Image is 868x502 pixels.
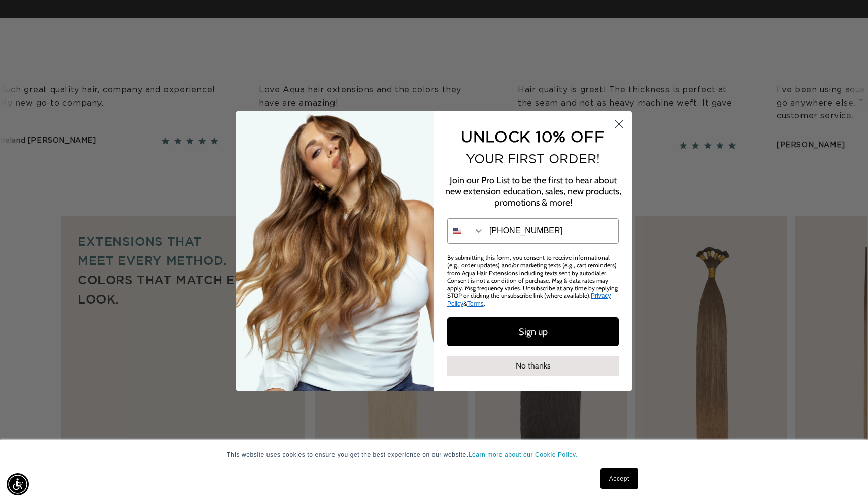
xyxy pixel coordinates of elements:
[7,473,29,495] div: Accessibility Menu
[610,115,628,133] button: Close dialog
[236,111,434,391] img: c32608a3-3715-491a-9676-2ea8b463c88f.png
[447,317,619,346] button: Sign up
[453,227,461,235] img: United States
[461,128,605,145] span: UNLOCK 10% OFF
[466,152,600,166] span: YOUR FIRST ORDER!
[469,451,578,458] a: Learn more about our Cookie Policy.
[227,450,641,459] p: This website uses cookies to ensure you get the best experience on our website.
[445,175,621,208] span: Join our Pro List to be the first to hear about new extension education, sales, new products, pro...
[447,292,611,307] a: Privacy Policy
[484,219,618,243] input: Phone Number
[600,468,638,489] a: Accept
[448,219,484,243] button: Search Countries
[447,356,619,376] button: No thanks
[817,453,868,502] iframe: Chat Widget
[447,254,619,307] p: By submitting this form, you consent to receive informational (e.g., order updates) and/or market...
[467,300,484,307] a: Terms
